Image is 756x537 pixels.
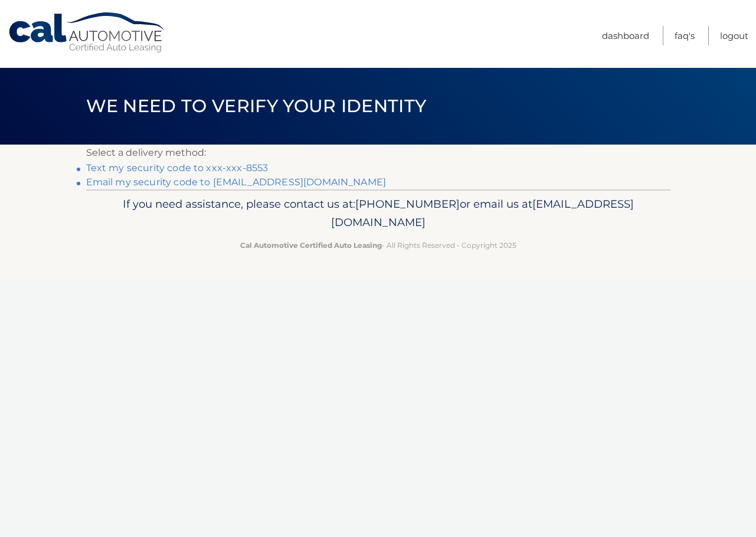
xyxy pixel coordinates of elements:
[86,95,427,117] span: We need to verify your identity
[94,239,663,251] p: - All Rights Reserved - Copyright 2025
[8,12,167,54] a: Cal Automotive
[720,26,748,45] a: Logout
[86,162,269,173] a: Text my security code to xxx-xxx-8553
[602,26,649,45] a: Dashboard
[86,176,387,188] a: Email my security code to [EMAIL_ADDRESS][DOMAIN_NAME]
[86,145,670,161] p: Select a delivery method:
[240,241,382,250] strong: Cal Automotive Certified Auto Leasing
[675,26,695,45] a: FAQ's
[94,195,663,233] p: If you need assistance, please contact us at: or email us at
[355,197,460,211] span: [PHONE_NUMBER]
